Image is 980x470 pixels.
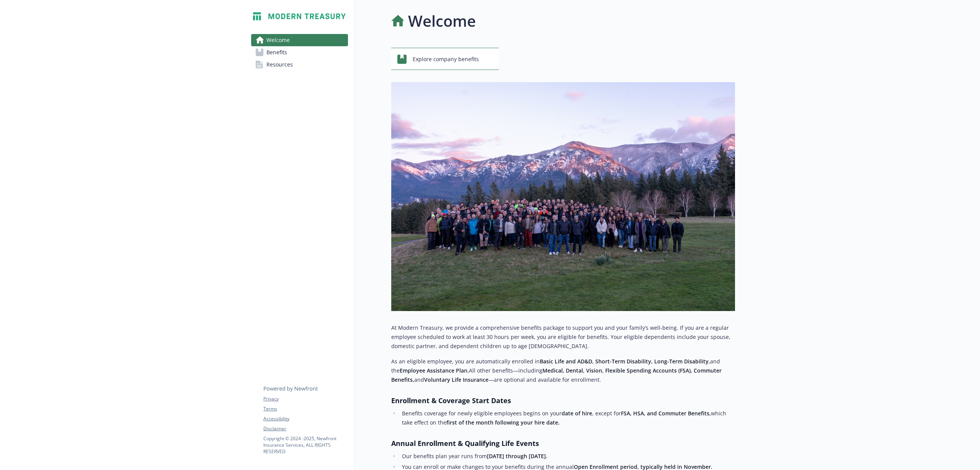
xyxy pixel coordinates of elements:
[400,409,735,427] li: Benefits coverage for newly eligible employees begins on your , except for which take effect on the
[621,410,711,417] strong: FSA, HSA, and Commuter Benefits,
[263,405,348,412] a: Terms
[391,323,735,351] p: At Modern Treasury, we provide a comprehensive benefits package to support you and your family’s ...
[391,396,511,405] strong: Enrollment & Coverage Start Dates
[391,48,499,70] button: Explore company benefits
[251,34,348,46] a: Welcome
[263,395,348,402] a: Privacy
[391,357,735,384] p: As an eligible employee, you are automatically enrolled in and the All other benefits—including a...
[562,410,592,417] strong: date of hire
[391,439,539,448] strong: Annual Enrollment & Qualifying Life Events
[391,82,735,311] img: overview page banner
[400,367,469,374] strong: Employee Assistance Plan.
[251,46,348,58] a: Benefits
[266,46,287,58] span: Benefits
[540,358,710,365] strong: Basic Life and AD&D, Short-Term Disability, Long-Term Disability,
[424,376,488,383] strong: Voluntary Life Insurance
[263,435,348,455] p: Copyright © 2024 - 2025 , Newfront Insurance Services, ALL RIGHTS RESERVED
[263,425,348,432] a: Disclaimer
[266,58,293,71] span: Resources
[266,34,290,46] span: Welcome
[251,58,348,71] a: Resources
[413,52,479,66] span: Explore company benefits
[400,452,735,461] li: Our benefits plan year runs from
[446,419,560,426] strong: first of the month following your hire date.
[263,415,348,422] a: Accessibility
[408,10,476,32] h1: Welcome
[391,367,722,383] strong: Medical, Dental, Vision, Flexible Spending Accounts (FSA), Commuter Benefits,
[487,452,547,460] strong: [DATE] through [DATE].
